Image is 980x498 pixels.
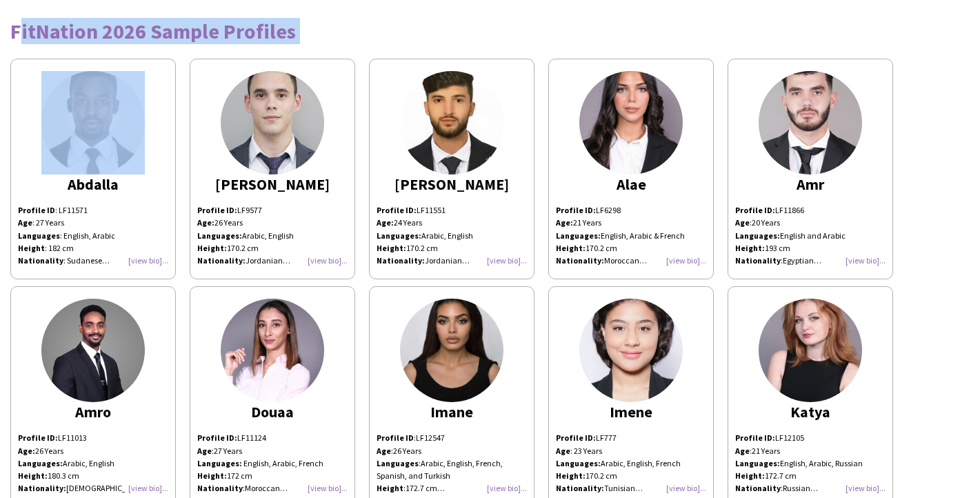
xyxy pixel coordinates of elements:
[556,243,586,253] strong: Height:
[556,432,596,443] strong: Profile ID:
[197,178,348,190] div: [PERSON_NAME]
[377,432,414,443] b: Profile ID
[735,217,750,228] b: Age
[579,299,683,402] img: thumb-167457163963cfef7729a12.jpg
[197,470,348,482] p: 172 cm
[735,406,886,418] div: Katya
[556,445,706,495] p: : 23 Years Arabic, English, French 170.2 cm Tunisian
[41,71,145,175] img: thumb-30603006-038d-4fc3-8a86-06d516c0e114.png
[377,458,421,468] span: :
[63,255,110,266] span: : Sudanese
[735,445,886,457] p: 21 Years
[197,432,237,443] strong: Profile ID:
[377,432,416,443] span: :
[10,21,970,41] div: FitNation 2026 Sample Profiles
[197,458,242,468] b: Languages:
[377,458,419,468] b: Languages
[765,470,797,481] span: 172.7 cm
[18,205,55,215] strong: Profile ID
[377,230,421,241] b: Languages:
[242,458,323,468] span: English, Arabic, French
[377,446,391,456] b: Age
[197,204,348,267] p: LF9577 26 Years Arabic, English 170.2 cm Jordanian
[735,230,886,255] p: English and Arabic 193 cm
[18,470,48,481] strong: Height:
[556,178,706,190] div: Alae
[556,446,570,456] b: Age
[579,71,683,175] img: thumb-5510ddc8-888c-4f0a-8019-40de6acb42a9.jpg
[41,299,145,402] img: thumb-661f9c0da656d.jpg
[197,446,214,456] span: :
[735,446,752,456] span: :
[735,432,886,444] p: LF12105
[556,204,706,217] p: LF6298
[18,432,168,444] p: LF11013
[221,299,324,402] img: thumb-65ce125a7a783.jpeg
[735,243,765,253] strong: Height:
[556,217,573,228] strong: Age:
[18,204,168,255] p: : LF11571 : English, Arabic : 182 cm
[197,446,212,456] b: Age
[197,205,237,215] strong: Profile ID:
[377,205,417,215] b: Profile ID:
[735,217,752,228] span: :
[377,178,527,190] div: [PERSON_NAME]
[377,445,527,495] p: 26 Years Arabic, English, French, Spanish, and Turkish 172.7 cm Algerian
[18,458,63,468] strong: Languages:
[735,482,886,495] p: Russian
[735,205,775,215] strong: Profile ID:
[197,432,348,444] p: LF11124
[197,230,242,241] strong: Languages:
[197,255,246,266] strong: Nationality:
[735,178,886,190] div: Amr
[556,255,604,266] strong: Nationality:
[221,71,324,175] img: thumb-167878260864103090c265a.jpg
[32,217,64,228] span: : 27 Years
[197,482,348,495] p: Moroccan
[197,483,245,493] span: :
[18,445,168,495] p: 26 Years Arabic, English 180.3 cm [DEMOGRAPHIC_DATA]
[377,243,406,253] b: Height:
[197,217,214,228] strong: Age:
[377,483,403,493] b: Height
[377,483,406,493] span: :
[735,458,780,468] b: Languages:
[18,230,60,241] strong: Languages
[18,483,66,493] strong: Nationality:
[735,470,765,481] b: Height:
[556,230,601,241] strong: Languages:
[400,71,503,175] img: thumb-6707c253a4fc7.jpg
[18,255,63,266] b: Nationality
[556,458,601,468] strong: Languages:
[18,432,58,443] strong: Profile ID:
[759,299,862,402] img: thumb-6dbe6a00-6e08-430c-99d1-7584f1807adb.jpg
[735,432,775,443] b: Profile ID:
[752,217,780,228] span: 20 Years
[197,470,227,481] strong: Height:
[400,299,503,402] img: thumb-67e5a26a647da.jpeg
[556,432,706,444] p: LF777
[735,255,783,266] span: :
[735,204,886,217] p: LF11866
[735,230,780,241] strong: Languages:
[556,483,604,493] strong: Nationality:
[780,458,863,468] span: English, Arabic, Russian
[556,406,706,418] div: Imene
[18,217,32,228] b: Age
[377,406,527,418] div: Imane
[18,243,45,253] strong: Height
[377,217,394,228] b: Age:
[783,255,821,266] span: Egyptian
[556,470,586,481] strong: Height:
[18,446,35,456] strong: Age:
[377,446,393,456] span: :
[197,406,348,418] div: Douaa
[735,483,783,493] span: :
[377,204,527,267] p: LF11551 24 Years Arabic, English 170.2 cm Jordanian
[197,243,227,253] strong: Height:
[197,483,243,493] b: Nationality
[556,217,706,267] p: 21 Years English, Arabic & French 170.2 cm Moroccan
[759,71,862,175] img: thumb-02cf2798-6248-4952-ab09-5e688612f561.jpg
[377,432,527,444] p: LF12547
[214,446,242,456] span: 27 Years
